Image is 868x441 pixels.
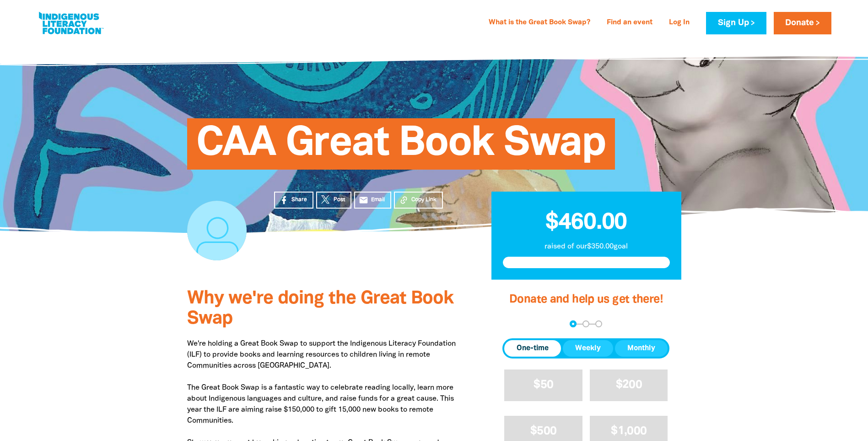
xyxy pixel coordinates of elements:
[291,196,307,204] span: Share
[196,125,606,170] span: CAA Great Book Swap
[411,196,437,204] span: Copy Link
[534,380,553,390] span: $50
[563,340,613,357] button: Weekly
[530,426,556,436] span: $500
[371,196,385,204] span: Email
[706,12,766,34] a: Sign Up
[504,340,561,357] button: One-time
[509,294,663,305] span: Donate and help us get there!
[354,192,392,209] a: emailEmail
[316,192,351,209] a: Post
[545,212,627,233] span: $460.00
[394,192,443,209] button: Copy Link
[595,320,602,327] button: Navigate to step 3 of 3 to enter your payment details
[274,192,313,209] a: Share
[615,340,668,357] button: Monthly
[575,343,601,354] span: Weekly
[590,369,668,401] button: $200
[483,16,596,30] a: What is the Great Book Swap?
[582,320,589,327] button: Navigate to step 2 of 3 to enter your details
[504,369,582,401] button: $50
[517,343,549,354] span: One-time
[616,380,642,390] span: $200
[502,338,669,358] div: Donation frequency
[627,343,655,354] span: Monthly
[611,426,647,436] span: $1,000
[187,290,453,327] span: Why we're doing the Great Book Swap
[663,16,695,30] a: Log In
[774,12,831,34] a: Donate
[570,320,577,327] button: Navigate to step 1 of 3 to enter your donation amount
[334,196,345,204] span: Post
[359,195,368,205] i: email
[503,241,670,252] p: raised of our $350.00 goal
[601,16,658,30] a: Find an event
